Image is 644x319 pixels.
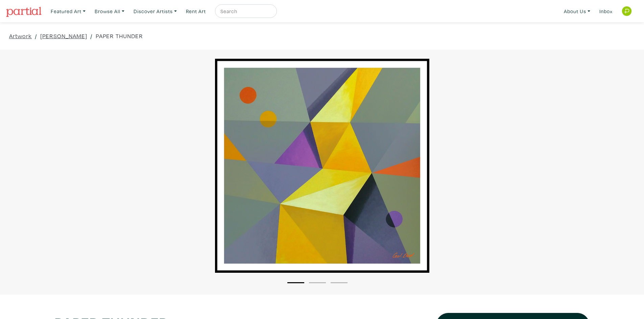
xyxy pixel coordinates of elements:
[183,4,209,18] a: Rent Art
[90,31,93,41] span: /
[561,4,593,18] a: About Us
[220,7,270,16] input: Search
[287,282,304,283] button: 1 of 3
[40,31,87,41] a: [PERSON_NAME]
[596,4,616,18] a: Inbox
[96,31,143,41] a: PAPER THUNDER
[309,282,326,283] button: 2 of 3
[92,4,127,18] a: Browse All
[331,282,348,283] button: 3 of 3
[130,4,180,18] a: Discover Artists
[622,6,632,16] img: phpThumb.php
[35,31,37,41] span: /
[48,4,89,18] a: Featured Art
[9,31,32,41] a: Artwork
